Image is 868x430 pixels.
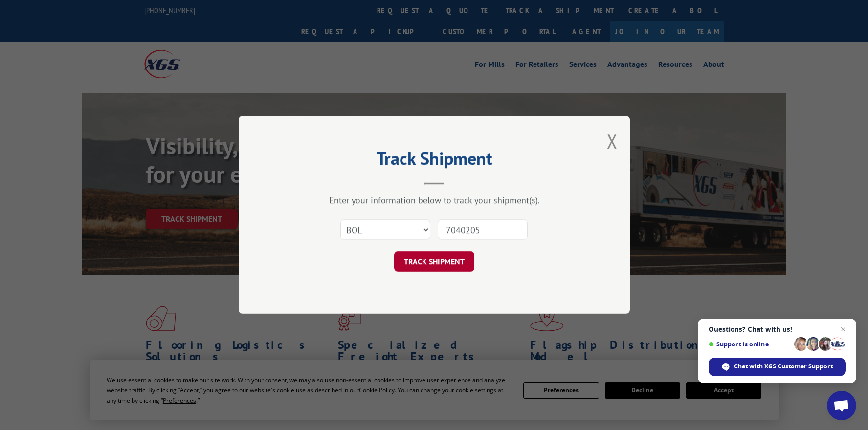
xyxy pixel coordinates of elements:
[709,325,846,333] span: Questions? Chat with us!
[709,358,846,376] div: Chat with XGS Customer Support
[607,128,618,154] button: Close modal
[837,323,849,335] span: Close chat
[288,151,581,170] h2: Track Shipment
[288,195,581,206] div: Enter your information below to track your shipment(s).
[709,341,791,348] span: Support is online
[734,362,833,371] span: Chat with XGS Customer Support
[394,252,474,272] button: TRACK SHIPMENT
[438,220,528,240] input: Number(s)
[827,391,856,420] div: Open chat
